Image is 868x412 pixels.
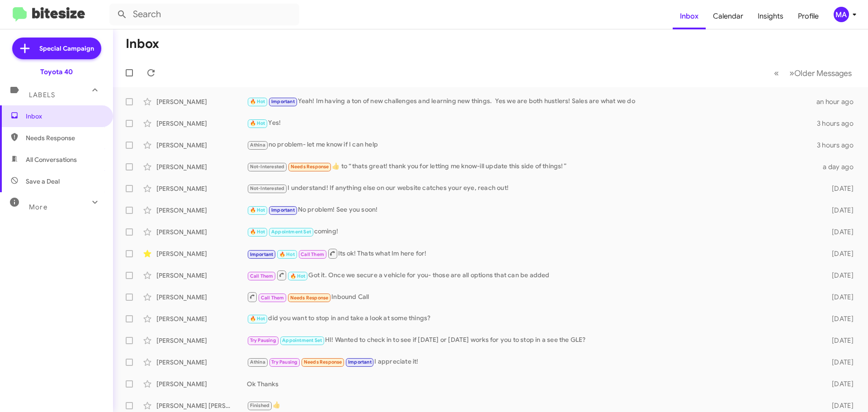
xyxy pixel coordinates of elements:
[817,379,861,388] div: [DATE]
[250,207,265,213] span: 🔥 Hot
[156,249,247,258] div: [PERSON_NAME]
[247,335,817,346] div: HI! Wanted to check in to see if [DATE] or [DATE] works for you to stop in a see the GLE?
[291,164,329,170] span: Needs Response
[817,249,861,258] div: [DATE]
[156,271,247,280] div: [PERSON_NAME]
[126,37,159,51] h1: Inbox
[834,7,849,22] div: MA
[250,99,265,104] span: 🔥 Hot
[247,183,817,194] div: I understand! If anything else on our website catches your eye, reach out!
[40,67,73,76] div: Toyota 40
[673,3,706,29] a: Inbox
[156,379,247,388] div: [PERSON_NAME]
[247,357,817,367] div: I appreciate it!
[250,164,285,170] span: Not-Interested
[817,184,861,193] div: [DATE]
[247,96,816,107] div: Yeah! Im having a ton of new challenges and learning new things. Yes we are both hustlers! Sales ...
[247,205,817,215] div: No problem! See you soon!
[156,97,247,106] div: [PERSON_NAME]
[26,155,77,164] span: All Conversations
[817,358,861,367] div: [DATE]
[250,229,265,235] span: 🔥 Hot
[109,4,299,25] input: Search
[247,313,817,324] div: did you want to stop in and take a look at some things?
[271,359,297,365] span: Try Pausing
[250,273,274,279] span: Call Them
[156,336,247,345] div: [PERSON_NAME]
[817,401,861,410] div: [DATE]
[817,336,861,345] div: [DATE]
[279,251,295,257] span: 🔥 Hot
[250,120,265,126] span: 🔥 Hot
[791,3,826,29] a: Profile
[271,207,295,213] span: Important
[156,293,247,302] div: [PERSON_NAME]
[156,401,247,410] div: [PERSON_NAME] [PERSON_NAME]
[816,97,861,106] div: an hour ago
[826,7,858,22] button: MA
[156,119,247,128] div: [PERSON_NAME]
[706,3,750,29] a: Calendar
[769,64,857,82] nav: Page navigation example
[817,206,861,215] div: [DATE]
[271,99,295,104] span: Important
[12,38,101,59] a: Special Campaign
[817,119,861,128] div: 3 hours ago
[789,67,794,79] span: »
[247,270,817,281] div: Got it. Once we secure a vehicle for you- those are all options that can be added
[282,337,322,343] span: Appointment Set
[247,400,817,411] div: 👍
[290,273,306,279] span: 🔥 Hot
[290,295,329,301] span: Needs Response
[774,67,779,79] span: «
[250,142,265,148] span: Athina
[247,291,817,303] div: Inbound Call
[784,64,857,82] button: Next
[247,379,817,388] div: Ok Thanks
[271,229,311,235] span: Appointment Set
[26,133,103,142] span: Needs Response
[817,271,861,280] div: [DATE]
[250,316,265,322] span: 🔥 Hot
[39,44,94,53] span: Special Campaign
[247,227,817,237] div: coming!
[29,91,55,99] span: Labels
[817,227,861,237] div: [DATE]
[247,118,817,128] div: Yes!
[247,140,817,150] div: no problem- let me know if I can help
[301,251,324,257] span: Call Them
[156,141,247,150] div: [PERSON_NAME]
[156,162,247,171] div: [PERSON_NAME]
[769,64,784,82] button: Previous
[817,141,861,150] div: 3 hours ago
[817,293,861,302] div: [DATE]
[250,359,265,365] span: Athina
[250,403,270,408] span: Finished
[156,227,247,237] div: [PERSON_NAME]
[250,337,276,343] span: Try Pausing
[156,206,247,215] div: [PERSON_NAME]
[750,3,791,29] a: Insights
[26,177,60,186] span: Save a Deal
[247,161,817,172] div: ​👍​ to “ thats great! thank you for letting me know-ill update this side of things! ”
[304,359,342,365] span: Needs Response
[156,314,247,323] div: [PERSON_NAME]
[156,358,247,367] div: [PERSON_NAME]
[250,251,274,257] span: Important
[794,68,852,78] span: Older Messages
[817,162,861,171] div: a day ago
[817,314,861,323] div: [DATE]
[250,185,285,191] span: Not-Interested
[261,295,284,301] span: Call Them
[247,248,817,259] div: Its ok! Thats what Im here for!
[348,359,372,365] span: Important
[156,184,247,193] div: [PERSON_NAME]
[29,203,47,211] span: More
[26,112,103,121] span: Inbox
